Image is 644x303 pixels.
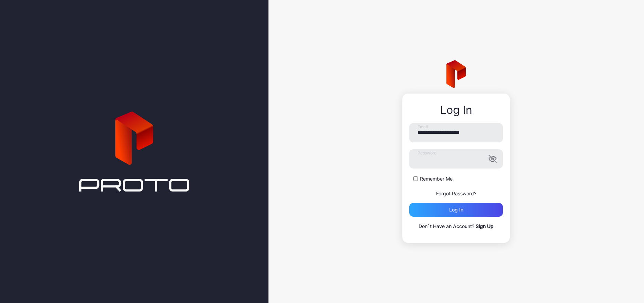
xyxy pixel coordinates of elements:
a: Forgot Password? [436,191,476,196]
p: Don`t Have an Account? [409,222,503,230]
a: Sign Up [476,223,494,229]
button: Log in [409,203,503,217]
input: Email [409,123,503,142]
label: Remember Me [420,175,453,182]
button: Password [488,155,497,163]
input: Password [409,149,503,169]
div: Log In [409,104,503,116]
div: Log in [449,207,463,213]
